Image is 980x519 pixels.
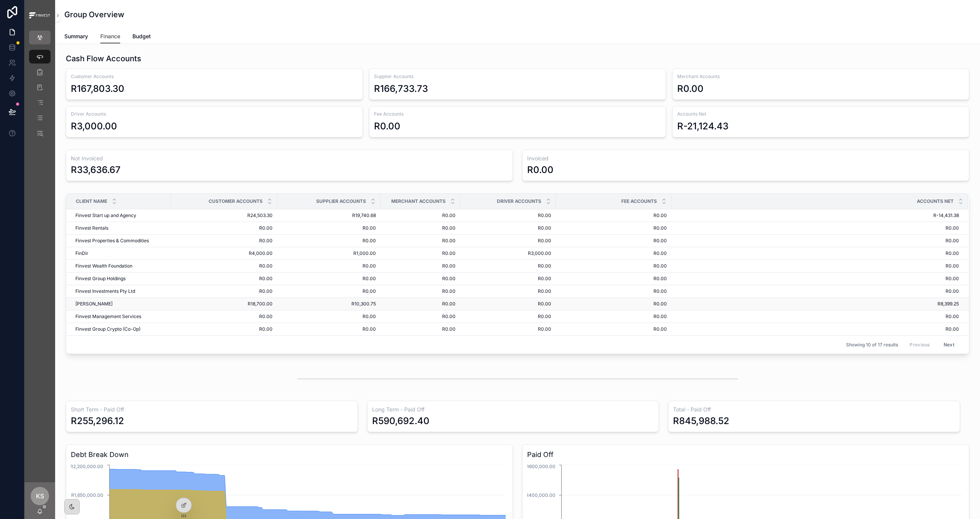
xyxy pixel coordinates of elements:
span: R0.00 [672,250,959,256]
span: R0.00 [385,238,456,244]
span: Customer Accounts [209,198,263,204]
a: R0.00 [385,313,456,320]
tspan: R600,000.00 [526,464,555,469]
span: R0.00 [672,276,959,282]
h3: Total - Paid Off [673,406,955,413]
a: Finvest Group Crypto (Co-Op) [75,326,167,332]
a: R0.00 [385,212,456,219]
a: R0.00 [282,326,376,332]
span: Budget [132,33,151,40]
div: R590,692.40 [372,415,430,427]
a: R0.00 [672,263,959,269]
span: R0.00 [385,326,456,332]
a: Budget [132,29,151,45]
div: R255,296.12 [71,415,124,427]
tspan: R1,650,000.00 [71,492,103,498]
h3: Invoiced [527,155,964,162]
span: R0.00 [282,238,376,244]
span: R0.00 [465,301,551,307]
a: R0.00 [176,313,273,320]
a: R0.00 [560,301,667,307]
a: R0.00 [560,250,667,256]
a: Finvest Wealth Foundation [75,263,167,269]
a: R0.00 [385,225,456,231]
span: Merchant Accounts [391,198,446,204]
a: R0.00 [282,288,376,294]
a: R0.00 [465,225,551,231]
span: R1,000.00 [282,250,376,256]
a: R18,700.00 [176,301,273,307]
span: R3,000.00 [465,250,551,256]
a: R0.00 [560,225,667,231]
span: R10,300.75 [282,301,376,307]
span: R0.00 [560,288,667,294]
a: R0.00 [465,263,551,269]
h1: Group Overview [64,9,124,20]
a: R0.00 [560,276,667,282]
div: R0.00 [527,164,554,176]
h3: Not Invoiced [71,155,508,162]
a: R0.00 [672,238,959,244]
h3: Paid Off [527,449,964,460]
a: R0.00 [560,263,667,269]
a: R0.00 [560,313,667,320]
span: R0.00 [672,326,959,332]
span: Summary [64,33,88,40]
a: Finvest Management Services [75,313,167,320]
a: R0.00 [176,225,273,231]
a: Finvest Properties & Commodities [75,238,167,244]
a: R0.00 [672,288,959,294]
span: R0.00 [560,326,667,332]
h1: Cash Flow Accounts [66,53,141,64]
span: Driver Accounts [497,198,541,204]
div: R845,988.52 [673,415,729,427]
span: Finvest Properties & Commodities [75,238,149,244]
a: R0.00 [176,263,273,269]
a: R0.00 [385,288,456,294]
span: R0.00 [176,276,273,282]
span: R0.00 [282,313,376,320]
span: R0.00 [465,238,551,244]
span: Merchant Accounts [677,73,964,80]
h3: Debt Break Down [71,449,508,460]
tspan: R400,000.00 [526,492,555,498]
h3: Short Term - Paid Off [71,406,353,413]
a: R0.00 [176,326,273,332]
a: R0.00 [560,238,667,244]
div: R167,803.30 [71,83,124,95]
span: R0.00 [465,276,551,282]
span: KS [36,491,44,501]
span: R0.00 [282,276,376,282]
a: R0.00 [672,313,959,320]
a: R4,000.00 [176,250,273,256]
span: R19,740.68 [282,212,376,219]
a: Finvest Rentals [75,225,167,231]
span: FinDir [75,250,88,256]
span: R24,503.30 [176,212,273,219]
div: R0.00 [374,120,400,132]
a: R-14,431.38 [672,212,959,219]
div: R33,636.67 [71,164,121,176]
span: Supplier Accounts [316,198,366,204]
span: R0.00 [465,326,551,332]
div: R3,000.00 [71,120,117,132]
span: R0.00 [465,288,551,294]
a: R0.00 [560,212,667,219]
span: Finvest Group Crypto (Co-Op) [75,326,140,332]
a: R8,399.25 [672,301,959,307]
div: R0.00 [677,83,704,95]
span: Finance [100,33,120,40]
